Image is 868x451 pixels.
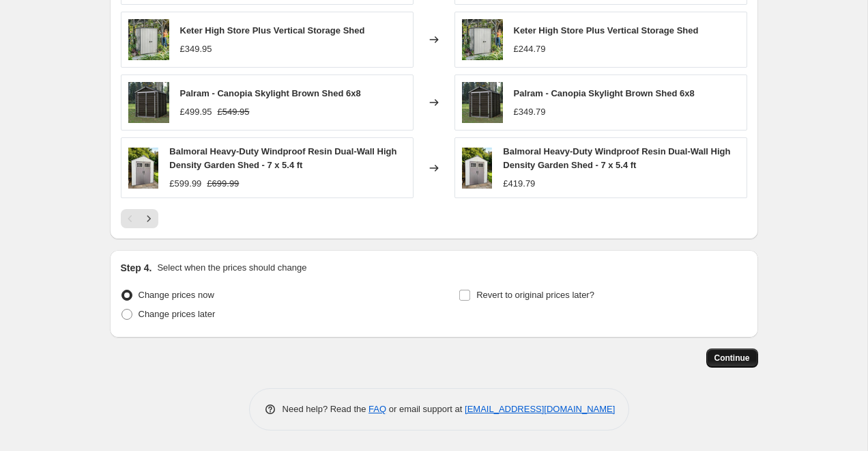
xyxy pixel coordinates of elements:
[386,404,465,414] span: or email support at
[462,82,503,123] img: sky68iop_80x.jpg
[180,105,212,119] div: £499.95
[218,105,250,119] strike: £549.95
[169,177,201,191] div: £599.99
[139,290,214,300] span: Change prices now
[476,290,594,300] span: Revert to original prices later?
[462,148,493,189] img: 10_5df59b4a-5f9a-4890-aba9-45a621b441b1_80x.jpg
[128,148,159,189] img: 10_5df59b4a-5f9a-4890-aba9-45a621b441b1_80x.jpg
[514,88,695,98] span: Palram - Canopia Skylight Brown Shed 6x8
[514,42,546,56] div: £244.79
[462,19,503,60] img: 1_80x.jpg
[207,177,239,191] strike: £699.99
[128,19,169,60] img: 1_80x.jpg
[706,348,758,368] button: Continue
[169,146,396,170] span: Balmoral Heavy-Duty Windproof Resin Dual-Wall High Density Garden Shed - 7 x 5.4 ft
[514,25,699,36] span: Keter High Store Plus Vertical Storage Shed
[465,404,615,414] a: [EMAIL_ADDRESS][DOMAIN_NAME]
[503,146,730,170] span: Balmoral Heavy-Duty Windproof Resin Dual-Wall High Density Garden Shed - 7 x 5.4 ft
[180,88,361,98] span: Palram - Canopia Skylight Brown Shed 6x8
[368,404,386,414] a: FAQ
[514,105,546,119] div: £349.79
[157,261,306,275] p: Select when the prices should change
[139,309,216,319] span: Change prices later
[180,25,365,36] span: Keter High Store Plus Vertical Storage Shed
[180,42,212,56] div: £349.95
[283,404,369,414] span: Need help? Read the
[714,353,750,364] span: Continue
[121,209,158,228] nav: Pagination
[139,209,158,228] button: Next
[128,82,169,123] img: sky68iop_80x.jpg
[503,177,535,191] div: £419.79
[121,261,152,275] h2: Step 4.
